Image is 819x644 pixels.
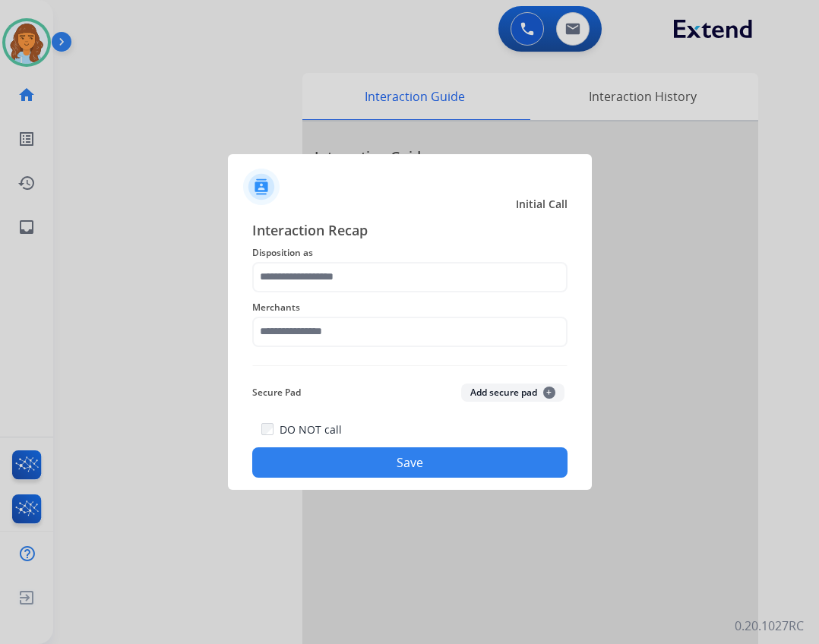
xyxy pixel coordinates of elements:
[252,219,568,244] span: Interaction Recap
[243,169,280,205] img: contactIcon
[252,447,568,478] button: Save
[516,197,568,212] span: Initial Call
[252,365,568,366] img: contact-recap-line.svg
[461,384,564,402] button: Add secure pad+
[252,244,568,262] span: Disposition as
[252,298,568,317] span: Merchants
[280,422,342,437] label: DO NOT call
[735,617,804,635] p: 0.20.1027RC
[252,384,301,402] span: Secure Pad
[543,387,555,399] span: +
